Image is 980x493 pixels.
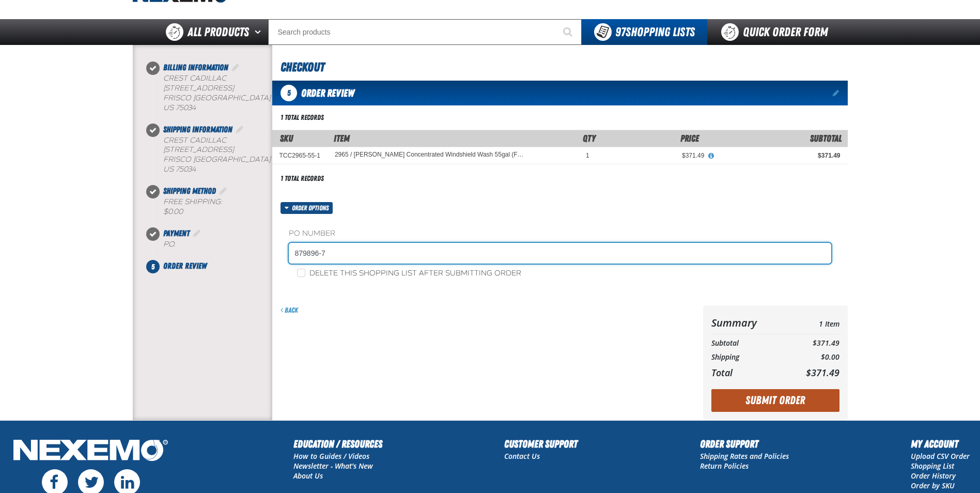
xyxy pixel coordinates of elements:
span: Shipping Method [163,186,216,196]
span: Shipping Information [163,125,232,134]
h2: Customer Support [504,436,578,452]
button: Open All Products pages [251,19,268,45]
span: [GEOGRAPHIC_DATA] [193,94,271,102]
td: $371.49 [785,336,839,350]
span: [GEOGRAPHIC_DATA] [193,155,271,164]
a: Edit Billing Information [230,63,241,72]
img: Nexemo Logo [10,436,171,467]
strong: 97 [615,25,626,39]
span: 5 [146,260,160,273]
a: 2965 / [PERSON_NAME] Concentrated Windshield Wash 55gal (For DFW customers ONLY) [335,151,527,159]
span: Shopping Lists [615,25,695,39]
a: Upload CSV Order [911,451,970,461]
span: 5 [281,85,297,101]
span: Payment [163,228,190,238]
strong: $0.00 [163,207,183,216]
span: Order Review [301,87,354,99]
span: FRISCO [163,155,191,164]
span: 1 [586,152,589,159]
button: Submit Order [711,389,839,412]
h2: My Account [911,436,970,452]
a: Shipping Rates and Policies [700,451,789,461]
button: View All Prices for 2965 / Johnsen's Concentrated Windshield Wash 55gal (For DFW customers ONLY) [704,151,718,161]
a: Edit items [833,89,841,97]
button: You have 97 Shopping Lists. Open to view details [582,19,707,45]
a: Order by SKU [911,481,955,490]
input: Search [268,19,582,45]
a: SKU [280,133,293,144]
label: PO Number [289,229,831,239]
button: Order options [281,202,333,214]
bdo: 75034 [176,103,196,112]
a: Edit Shipping Information [235,125,245,134]
button: Start Searching [556,19,582,45]
span: Item [334,133,350,144]
span: Qty [583,133,596,144]
a: Return Policies [700,461,749,471]
li: Order Review. Step 5 of 5. Not Completed [153,260,272,272]
span: Checkout [281,60,324,74]
span: Crest Cadillac [163,74,226,83]
div: $371.49 [719,151,840,160]
span: FRISCO [163,94,191,102]
li: Payment. Step 4 of 5. Completed [153,227,272,260]
bdo: 75034 [176,165,196,174]
label: Delete this shopping list after submitting order [297,269,521,279]
a: Quick Order Form [707,19,847,45]
span: Billing Information [163,63,228,72]
span: US [163,165,174,174]
li: Shipping Method. Step 3 of 5. Completed [153,185,272,227]
div: 1 total records [281,113,324,122]
h2: Education / Resources [293,436,382,452]
th: Shipping [711,350,785,364]
li: Shipping Information. Step 2 of 5. Completed [153,124,272,186]
h2: Order Support [700,436,789,452]
a: Edit Shipping Method [218,186,228,196]
span: Price [680,133,699,144]
span: [STREET_ADDRESS] [163,84,234,93]
th: Summary [711,314,785,332]
a: Order History [911,471,956,481]
span: Order options [292,202,333,214]
div: 1 total records [281,174,324,183]
span: US [163,103,174,112]
span: $371.49 [806,366,839,379]
span: Order Review [163,261,207,271]
td: TCC2965-55-1 [272,147,328,164]
input: Delete this shopping list after submitting order [297,269,305,277]
th: Total [711,364,785,381]
td: 1 Item [785,314,839,332]
span: Crest Cadillac [163,136,226,145]
div: $371.49 [604,151,705,160]
nav: Checkout steps. Current step is Order Review. Step 5 of 5 [145,61,272,272]
td: $0.00 [785,350,839,364]
div: Free Shipping: [163,197,272,217]
a: Shopping List [911,461,954,471]
a: How to Guides / Videos [293,451,369,461]
div: P.O. [163,240,272,250]
a: About Us [293,471,323,481]
th: Subtotal [711,336,785,350]
a: Contact Us [504,451,540,461]
a: Newsletter - What's New [293,461,373,471]
a: Edit Payment [192,228,202,238]
span: [STREET_ADDRESS] [163,145,234,154]
span: All Products [188,23,249,41]
span: Subtotal [810,133,842,144]
li: Billing Information. Step 1 of 5. Completed [153,61,272,124]
a: Back [281,306,298,314]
